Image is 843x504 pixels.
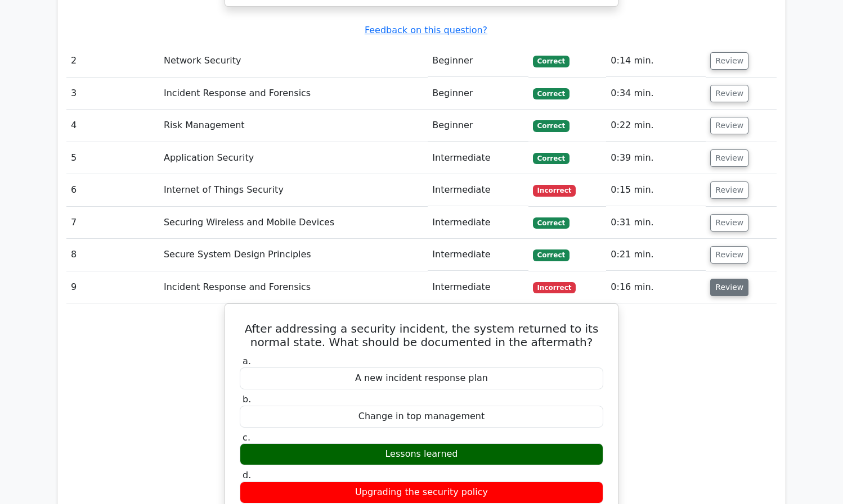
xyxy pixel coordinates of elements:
[428,110,528,142] td: Beginner
[66,174,159,206] td: 6
[606,174,706,206] td: 0:15 min.
[240,367,603,389] div: A new incident response plan
[243,356,251,366] span: a.
[533,120,570,131] span: Correct
[365,25,487,35] a: Feedback on this question?
[159,78,428,110] td: Incident Response and Forensics
[159,45,428,77] td: Network Security
[159,271,428,303] td: Incident Response and Forensics
[159,239,428,271] td: Secure System Design Principles
[66,207,159,239] td: 7
[606,78,706,110] td: 0:34 min.
[606,110,706,142] td: 0:22 min.
[66,45,159,77] td: 2
[239,322,604,349] h5: After addressing a security incident, the system returned to its normal state. What should be doc...
[243,470,251,480] span: d.
[159,207,428,239] td: Securing Wireless and Mobile Devices
[159,174,428,206] td: Internet of Things Security
[428,271,528,303] td: Intermediate
[710,85,748,102] button: Review
[428,45,528,77] td: Beginner
[240,482,603,503] div: Upgrading the security policy
[533,56,570,67] span: Correct
[533,185,576,196] span: Incorrect
[533,88,570,99] span: Correct
[606,271,706,303] td: 0:16 min.
[710,246,748,264] button: Review
[159,142,428,174] td: Application Security
[66,239,159,271] td: 8
[710,214,748,231] button: Review
[240,443,603,465] div: Lessons learned
[159,110,428,142] td: Risk Management
[66,142,159,174] td: 5
[533,282,576,293] span: Incorrect
[606,45,706,77] td: 0:14 min.
[606,239,706,271] td: 0:21 min.
[428,239,528,271] td: Intermediate
[428,78,528,110] td: Beginner
[710,117,748,134] button: Review
[243,394,251,405] span: b.
[428,142,528,174] td: Intermediate
[533,249,570,261] span: Correct
[533,153,570,164] span: Correct
[710,149,748,167] button: Review
[710,279,748,296] button: Review
[428,174,528,206] td: Intermediate
[66,271,159,303] td: 9
[240,406,603,428] div: Change in top management
[428,207,528,239] td: Intermediate
[243,432,250,443] span: c.
[606,207,706,239] td: 0:31 min.
[533,217,570,229] span: Correct
[66,110,159,142] td: 4
[710,181,748,199] button: Review
[606,142,706,174] td: 0:39 min.
[66,78,159,110] td: 3
[710,52,748,70] button: Review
